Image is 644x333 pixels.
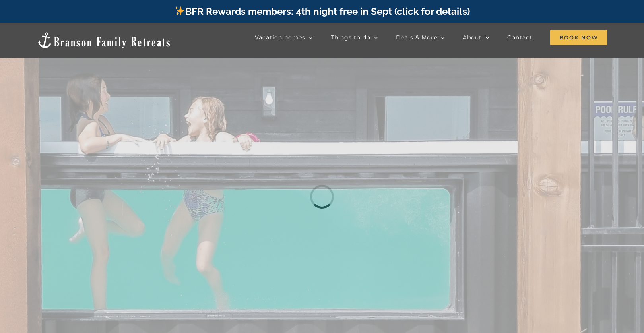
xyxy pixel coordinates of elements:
[175,6,184,15] img: ✨
[255,35,305,40] span: Vacation homes
[255,29,607,45] nav: Main Menu
[463,35,482,40] span: About
[37,31,171,49] img: Branson Family Retreats Logo
[463,29,489,45] a: About
[331,35,370,40] span: Things to do
[331,29,378,45] a: Things to do
[550,29,607,45] a: Book Now
[507,29,532,45] a: Contact
[396,35,437,40] span: Deals & More
[550,30,607,45] span: Book Now
[396,29,445,45] a: Deals & More
[255,29,313,45] a: Vacation homes
[507,35,532,40] span: Contact
[174,6,469,17] a: BFR Rewards members: 4th night free in Sept (click for details)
